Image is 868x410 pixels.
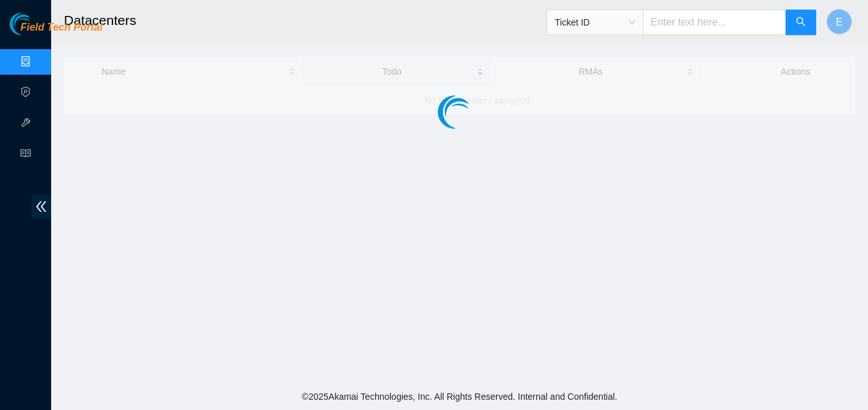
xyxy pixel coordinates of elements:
[836,14,843,30] span: E
[796,17,806,29] span: search
[20,22,102,34] span: Field Tech Portal
[51,383,868,410] footer: © 2025 Akamai Technologies, Inc. All Rights Reserved. Internal and Confidential.
[643,10,786,35] input: Enter text here...
[10,23,102,40] a: Akamai TechnologiesField Tech Portal
[10,13,65,35] img: Akamai Technologies
[20,142,31,168] span: read
[555,13,635,32] span: Ticket ID
[31,195,51,218] span: double-left
[826,9,852,34] button: E
[786,10,816,35] button: search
